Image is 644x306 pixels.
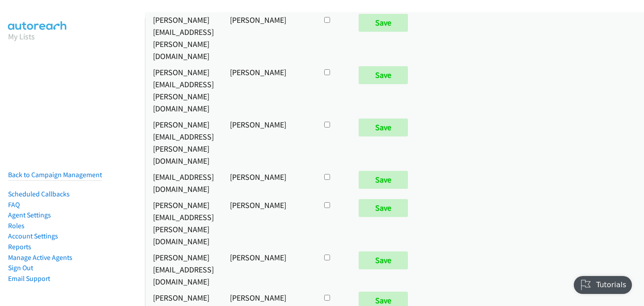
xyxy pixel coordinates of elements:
a: My Lists [8,31,35,42]
a: Scheduled Callbacks [8,190,70,198]
a: Manage Active Agents [8,253,72,262]
a: FAQ [8,200,20,209]
a: Sign Out [8,263,33,272]
td: [PERSON_NAME] [222,197,314,249]
td: [EMAIL_ADDRESS][DOMAIN_NAME] [145,169,222,197]
td: [PERSON_NAME] [222,12,314,64]
a: Reports [8,242,31,251]
td: [PERSON_NAME][EMAIL_ADDRESS][DOMAIN_NAME] [145,249,222,289]
iframe: Checklist [570,267,637,299]
a: Agent Settings [8,211,51,219]
input: Save [359,66,408,84]
a: Back to Campaign Management [8,170,102,179]
td: [PERSON_NAME] [222,249,314,289]
input: Save [359,119,408,136]
td: [PERSON_NAME] [222,64,314,116]
td: [PERSON_NAME][EMAIL_ADDRESS][PERSON_NAME][DOMAIN_NAME] [145,197,222,249]
td: [PERSON_NAME][EMAIL_ADDRESS][PERSON_NAME][DOMAIN_NAME] [145,64,222,116]
input: Save [359,199,408,217]
a: Account Settings [8,232,58,240]
td: [PERSON_NAME][EMAIL_ADDRESS][PERSON_NAME][DOMAIN_NAME] [145,12,222,64]
td: [PERSON_NAME] [222,116,314,169]
td: [PERSON_NAME][EMAIL_ADDRESS][PERSON_NAME][DOMAIN_NAME] [145,116,222,169]
input: Save [359,14,408,32]
input: Save [359,251,408,269]
a: Roles [8,221,25,230]
a: Email Support [8,274,50,283]
input: Save [359,171,408,189]
td: [PERSON_NAME] [222,169,314,197]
